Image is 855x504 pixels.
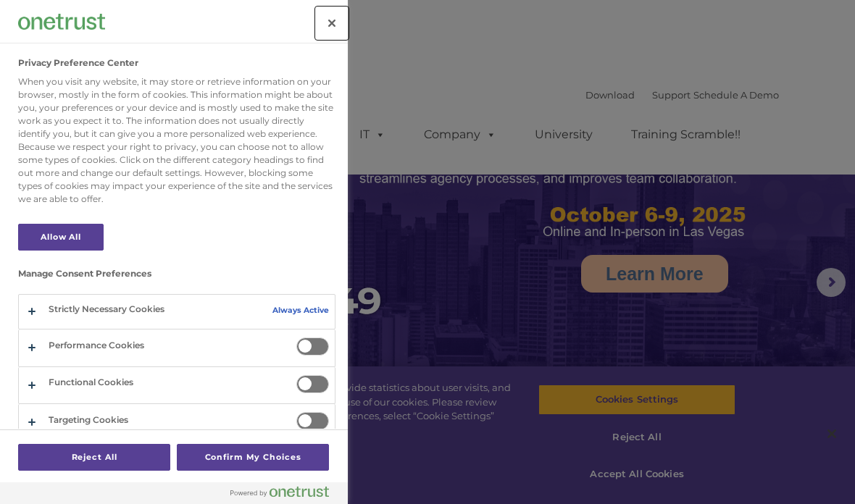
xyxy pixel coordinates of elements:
img: Powered by OneTrust Opens in a new Tab [230,486,329,497]
a: Powered by OneTrust Opens in a new Tab [230,486,341,504]
button: Reject All [18,444,170,471]
div: When you visit any website, it may store or retrieve information on your browser, mostly in the f... [18,75,335,206]
button: Confirm My Choices [177,444,329,471]
div: Company Logo [18,7,105,36]
h2: Privacy Preference Center [18,58,138,68]
h3: Manage Consent Preferences [18,269,335,286]
img: Company Logo [18,14,105,29]
button: Close [316,7,348,39]
button: Allow All [18,224,104,251]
